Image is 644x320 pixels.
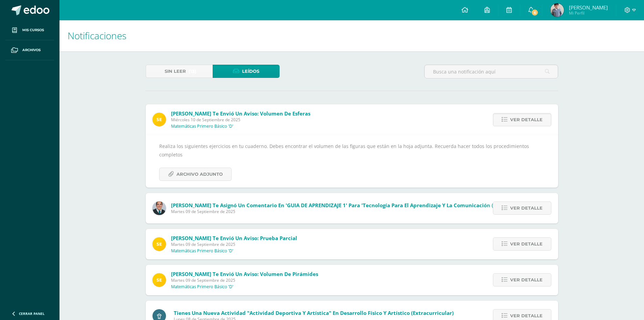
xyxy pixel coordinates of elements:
p: Matemáticas Primero Básico 'D' [171,248,233,254]
span: Mis cursos [22,27,44,33]
span: [PERSON_NAME] te envió un aviso: Prueba Parcial [171,235,297,241]
p: Matemáticas Primero Básico 'D' [171,284,233,290]
a: Mis cursos [5,20,54,40]
span: Cerrar panel [19,311,45,316]
span: Archivos [22,47,41,53]
span: Ver detalle [510,238,543,250]
span: [PERSON_NAME] te envió un aviso: Volumen de Pirámides [171,271,318,277]
span: Martes 09 de Septiembre de 2025 [171,277,318,283]
a: Leídos [213,65,280,78]
span: Mi Perfil [569,10,608,16]
span: (13) [189,65,196,78]
span: Sin leer [165,65,186,78]
span: [PERSON_NAME] te envió un aviso: Volumen de esferas [171,110,310,117]
div: Realiza los siguientes ejercicios en tu cuaderno. Debes encontrar el volumen de las figuras que e... [159,142,545,181]
span: Archivo Adjunto [176,168,223,180]
span: Martes 09 de Septiembre de 2025 [171,209,527,214]
span: Notificaciones [68,29,126,42]
img: 03c2987289e60ca238394da5f82a525a.png [152,273,166,287]
span: [PERSON_NAME] [569,4,608,11]
img: 2306758994b507d40baaa54be1d4aa7e.png [152,201,166,215]
span: Ver detalle [510,202,543,214]
span: Ver detalle [510,113,543,126]
a: Sin leer(13) [146,65,213,78]
span: Miércoles 10 de Septiembre de 2025 [171,117,310,123]
p: Matemáticas Primero Básico 'D' [171,124,233,129]
span: [PERSON_NAME] te asignó un comentario en 'GUIA DE APRENDIZAJE 1' para 'Tecnología para el Aprendi... [171,202,527,209]
img: 03c2987289e60ca238394da5f82a525a.png [152,237,166,251]
span: Tienes una nueva actividad "Actividad Deportiva y Artística" En Desarrollo Físico y Artístico (Ex... [174,310,454,316]
span: Martes 09 de Septiembre de 2025 [171,241,297,247]
span: Ver detalle [510,274,543,286]
a: Archivos [5,40,54,60]
a: Archivo Adjunto [159,168,232,181]
img: 5beb38fec7668301f370e1681d348f64.png [550,3,564,17]
span: 6 [531,9,539,16]
span: Leídos [242,65,259,78]
input: Busca una notificación aquí [425,65,558,78]
img: 03c2987289e60ca238394da5f82a525a.png [152,113,166,126]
